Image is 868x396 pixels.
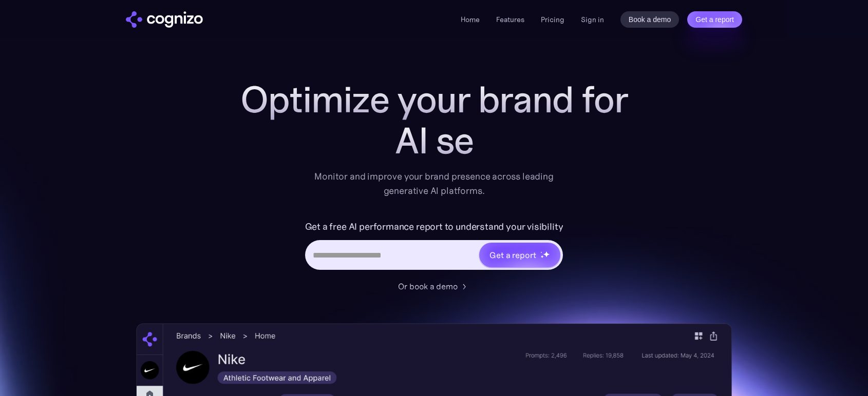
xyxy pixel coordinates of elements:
[308,169,560,198] div: Monitor and improve your brand presence across leading generative AI platforms.
[305,219,563,235] label: Get a free AI performance report to understand your visibility
[540,251,542,253] img: star
[398,280,458,292] div: Or book a demo
[126,11,203,28] a: home
[229,120,639,161] div: AI se
[478,242,561,268] a: Get a reportstarstarstar
[496,15,524,24] a: Features
[687,11,742,28] a: Get a report
[581,13,604,26] a: Sign in
[398,280,470,292] a: Or book a demo
[126,11,203,28] img: cognizo logo
[461,15,480,24] a: Home
[541,15,564,24] a: Pricing
[489,249,536,261] div: Get a report
[229,79,639,120] h1: Optimize your brand for
[540,255,544,259] img: star
[620,11,680,28] a: Book a demo
[305,219,563,275] form: Hero URL Input Form
[543,251,550,258] img: star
